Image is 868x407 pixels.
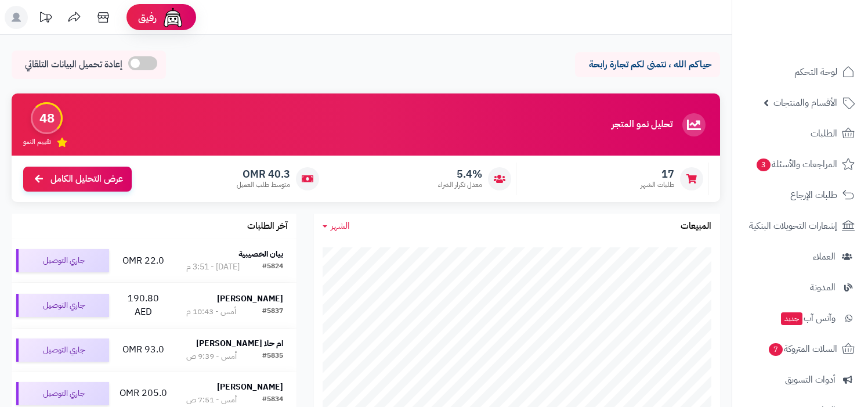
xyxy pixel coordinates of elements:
[25,58,122,71] span: إعادة تحميل البيانات التلقائي
[739,366,861,394] a: أدوات التسويق
[641,180,674,190] span: طلبات الشهر
[811,125,837,142] span: الطلبات
[755,156,837,172] span: المراجعات والأسئلة
[262,306,283,318] div: #5837
[161,6,185,29] img: ai-face.png
[262,351,283,362] div: #5835
[739,150,861,178] a: المراجعات والأسئلة3
[237,180,290,190] span: متوسط طلب العميل
[114,283,173,328] td: 190.80 AED
[641,168,674,181] span: 17
[794,64,837,80] span: لوحة التحكم
[781,312,802,325] span: جديد
[114,329,173,372] td: 93.0 OMR
[331,219,350,233] span: الشهر
[23,167,132,192] a: عرض التحليل الكامل
[238,248,283,260] strong: بيان الخصيبية
[31,6,60,32] a: تحديثات المنصة
[785,372,836,388] span: أدوات التسويق
[16,382,109,405] div: جاري التوصيل
[16,249,109,272] div: جاري التوصيل
[217,293,283,305] strong: [PERSON_NAME]
[789,30,857,54] img: logo-2.png
[739,212,861,240] a: إشعارات التحويلات البنكية
[773,95,837,111] span: الأقسام والمنتجات
[810,279,836,296] span: المدونة
[739,181,861,209] a: طلبات الإرجاع
[323,219,350,233] a: الشهر
[757,159,771,171] span: 3
[186,351,237,362] div: أمس - 9:39 ص
[681,221,711,232] h3: المبيعات
[262,261,283,273] div: #5824
[196,337,283,350] strong: ام حلا [PERSON_NAME]
[749,218,837,234] span: إشعارات التحويلات البنكية
[739,243,861,271] a: العملاء
[262,394,283,406] div: #5834
[217,381,283,393] strong: [PERSON_NAME]
[438,180,482,190] span: معدل تكرار الشراء
[186,306,236,318] div: أمس - 10:43 م
[186,394,237,406] div: أمس - 7:51 ص
[790,187,837,203] span: طلبات الإرجاع
[247,221,288,232] h3: آخر الطلبات
[16,294,109,317] div: جاري التوصيل
[237,168,290,181] span: 40.3 OMR
[739,304,861,332] a: وآتس آبجديد
[584,58,711,71] p: حياكم الله ، نتمنى لكم تجارة رابحة
[739,58,861,86] a: لوحة التحكم
[186,261,240,273] div: [DATE] - 3:51 م
[739,120,861,147] a: الطلبات
[16,338,109,362] div: جاري التوصيل
[739,273,861,301] a: المدونة
[739,335,861,363] a: السلات المتروكة7
[769,343,783,356] span: 7
[138,10,157,24] span: رفيق
[50,172,123,186] span: عرض التحليل الكامل
[780,310,836,326] span: وآتس آب
[768,341,837,357] span: السلات المتروكة
[114,239,173,282] td: 22.0 OMR
[23,137,51,147] span: تقييم النمو
[438,168,482,181] span: 5.4%
[813,248,836,265] span: العملاء
[612,120,672,130] h3: تحليل نمو المتجر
